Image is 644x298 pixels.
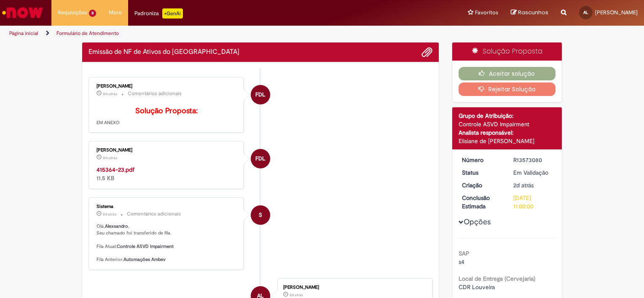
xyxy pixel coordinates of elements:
[134,8,183,19] div: Padroniza
[251,149,270,168] div: Franciele De Lima
[513,194,553,210] div: [DATE] 11:00:00
[421,47,432,58] button: Adicionar anexos
[103,155,117,160] span: 8m atrás
[58,8,87,17] span: Requisições
[89,10,96,17] span: 8
[97,166,134,173] a: 415364-23.pdf
[459,128,556,137] div: Analista responsável:
[1,4,44,21] img: ServiceNow
[456,168,507,177] dt: Status
[9,30,38,37] a: Página inicial
[97,165,237,182] div: 11.5 KB
[97,84,237,89] div: [PERSON_NAME]
[475,8,498,17] span: Favoritos
[103,212,116,217] time: 27/09/2025 13:33:35
[6,26,423,41] ul: Trilhas de página
[251,205,270,225] div: System
[456,181,507,189] dt: Criação
[459,250,470,257] b: SAP
[459,275,535,282] b: Local de Entrega (Cervejaria)
[255,85,265,105] span: FDL
[103,91,117,96] time: 29/09/2025 08:50:42
[459,283,495,291] span: CDR Louveira
[128,90,182,97] small: Comentários adicionais
[97,107,237,126] p: EM ANEXO
[283,285,424,290] div: [PERSON_NAME]
[103,212,116,217] span: 2d atrás
[511,9,548,17] a: Rascunhos
[109,8,122,17] span: More
[251,85,270,104] div: Franciele De Lima
[456,156,507,164] dt: Número
[459,120,556,128] div: Controle ASVD Impairment
[513,168,553,177] div: Em Validação
[135,106,198,116] b: Solução Proposta:
[56,30,119,37] a: Formulário de Atendimento
[459,258,464,266] span: s4
[513,181,553,189] div: 27/09/2025 13:33:32
[255,149,265,169] span: FDL
[518,8,548,16] span: Rascunhos
[459,137,556,145] div: Elisiane de [PERSON_NAME]
[513,181,534,189] span: 2d atrás
[290,293,303,298] time: 27/09/2025 13:31:40
[513,181,534,189] time: 27/09/2025 13:33:32
[459,82,556,96] button: Rejeitar Solução
[162,8,183,19] p: +GenAi
[459,67,556,80] button: Aceitar solução
[259,205,262,225] span: S
[89,48,239,56] h2: Emissão de NF de Ativos do ASVD Histórico de tíquete
[452,43,562,61] div: Solução Proposta
[117,243,174,250] b: Controle ASVD Impairment
[595,9,638,16] span: [PERSON_NAME]
[123,256,166,263] b: Automações Ambev
[513,156,553,164] div: R13573080
[583,10,588,15] span: AL
[456,194,507,210] dt: Conclusão Estimada
[97,223,237,263] p: Olá, , Seu chamado foi transferido de fila. Fila Atual: Fila Anterior:
[103,91,117,96] span: 8m atrás
[290,293,303,298] span: 2d atrás
[97,148,237,153] div: [PERSON_NAME]
[103,155,117,160] time: 29/09/2025 08:50:36
[127,210,181,218] small: Comentários adicionais
[97,204,237,209] div: Sistema
[105,223,128,229] b: Alexsandro
[459,112,556,120] div: Grupo de Atribuição:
